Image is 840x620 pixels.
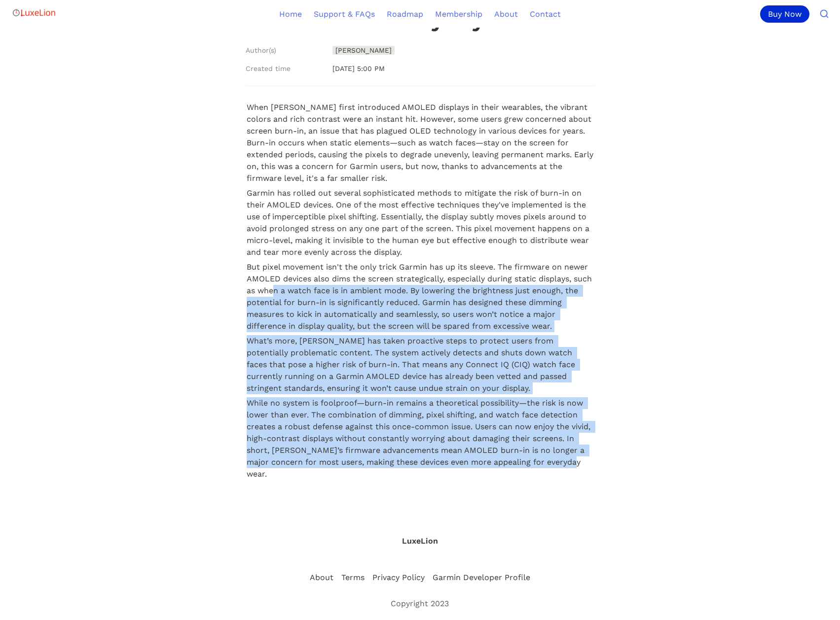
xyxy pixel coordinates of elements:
p: Terms [341,573,365,582]
p: But pixel movement isn't the only trick Garmin has up its sleeve. The firmware on newer AMOLED de... [246,260,595,334]
p: Copyright 2023 [391,599,449,608]
a: Buy Now [760,5,813,23]
a: About [309,572,334,583]
a: Terms [340,572,365,583]
span: Created time [246,64,291,74]
div: Buy Now [760,5,809,23]
p: What’s more, [PERSON_NAME] has taken proactive steps to protect users from potentially problemati... [246,334,595,396]
p: Garmin Developer Profile [433,573,530,582]
a: Garmin Developer Profile [432,572,531,583]
a: LuxeLion [402,536,438,560]
p: About [310,573,333,582]
span: LuxeLion [402,536,438,546]
span: Author(s) [246,45,276,56]
img: Logo [12,3,56,23]
a: Privacy Policy [371,572,426,583]
p: Privacy Policy [372,573,425,582]
p: While no system is foolproof—burn-in remains a theoretical possibility—the risk is now lower than... [246,396,595,482]
p: When [PERSON_NAME] first introduced AMOLED displays in their wearables, the vibrant colors and ri... [246,100,595,186]
div: [DATE] 5:00 PM [329,60,595,78]
p: Garmin has rolled out several sophisticated methods to mitigate the risk of burn-in on their AMOL... [246,186,595,260]
span: [PERSON_NAME] [332,46,395,55]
